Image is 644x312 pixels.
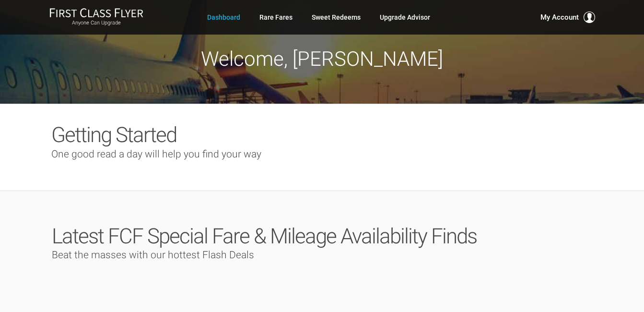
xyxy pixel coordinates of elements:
a: Upgrade Advisor [380,9,430,26]
span: Welcome, [PERSON_NAME] [201,47,443,71]
small: Anyone Can Upgrade [49,20,143,26]
a: First Class FlyerAnyone Can Upgrade [49,8,143,27]
img: First Class Flyer [49,8,143,18]
span: Getting Started [51,122,176,147]
button: My Account [540,12,595,23]
a: Dashboard [207,9,240,26]
a: Rare Fares [259,9,293,26]
span: Latest FCF Special Fare & Mileage Availability Finds [52,224,477,249]
span: My Account [540,12,579,23]
span: One good read a day will help you find your way [51,148,261,160]
a: Sweet Redeems [312,9,361,26]
span: Beat the masses with our hottest Flash Deals [52,249,254,261]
